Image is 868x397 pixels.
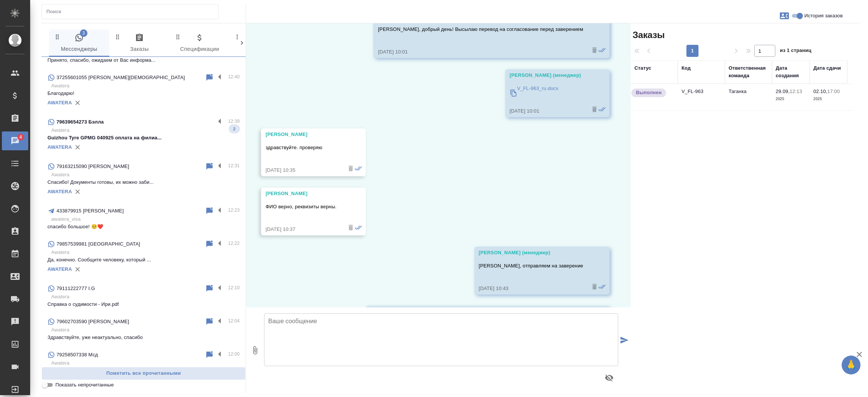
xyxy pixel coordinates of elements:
p: 12:13 [790,89,802,94]
p: 02.10, [813,89,827,94]
svg: Зажми и перетащи, чтобы поменять порядок вкладок [235,33,242,40]
svg: Зажми и перетащи, чтобы поменять порядок вкладок [54,33,61,40]
p: 79163215090 [PERSON_NAME] [57,163,129,170]
div: [PERSON_NAME] (менеджер) [479,249,583,257]
button: 🙏 [842,356,860,374]
button: Удалить привязку [72,142,83,153]
div: 79258507338 Мсд12:00AwateraУже сделалиAWATERA [41,346,246,390]
p: Awatera [51,293,240,301]
div: 79602703590 [PERSON_NAME]12:04AwateraЗдравствуйте, уже неактуально, спасибо [41,313,246,346]
p: 12:04 [228,317,240,325]
p: 79639654273 Бэлла [57,118,104,126]
div: Код [682,64,691,72]
div: Пометить непрочитанным [205,350,214,359]
a: AWATERA [47,144,72,150]
p: 12:39 [228,118,240,125]
p: здравствуйте. проверяю [266,144,339,151]
a: AWATERA [47,100,72,105]
svg: Зажми и перетащи, чтобы поменять порядок вкладок [174,33,182,40]
div: [PERSON_NAME] [266,190,339,197]
p: [PERSON_NAME], отправляем на заверение [479,262,583,270]
p: Awatera [51,326,240,334]
p: Да, конечно. Сообщите человеку, который ... [47,256,240,264]
div: [DATE] 10:37 [266,226,339,233]
p: Awatera [51,249,240,256]
p: 79258507338 Мсд [57,351,98,359]
p: Guizhou Tyre GPMG 040925 оплата на филиа... [47,134,240,142]
span: Показать непрочитанные [55,381,114,389]
div: Дата создания [776,64,806,79]
div: [PERSON_NAME] (менеджер) [510,72,584,79]
p: Принято, спасибо, ожидаем от Вас информа... [47,56,240,64]
p: 79857539981 [GEOGRAPHIC_DATA] [57,240,140,248]
span: Клиенты [234,33,286,54]
button: Удалить привязку [72,264,83,275]
div: 37255601055 [PERSON_NAME][DEMOGRAPHIC_DATA]12:40AwateraБлагодарю!AWATERA [41,69,246,113]
svg: Зажми и перетащи, чтобы поменять порядок вкладок [114,33,121,40]
div: [PERSON_NAME] [266,131,339,138]
p: 12:00 [228,350,240,358]
span: Заказы [631,29,665,41]
a: V_FL-963_ru.docx [510,83,584,104]
div: Выставляет ПМ после сдачи и проведения начислений. Последний этап для ПМа [631,88,674,98]
span: Мессенджеры [53,33,105,54]
p: Awatera [51,359,240,367]
span: 3 [80,29,87,37]
p: Выполнен [636,89,662,96]
span: Спецификации [174,33,225,54]
input: Поиск [46,6,218,17]
span: из 1 страниц [780,46,811,57]
p: awatera_visa [51,215,240,223]
div: [DATE] 10:01 [510,107,584,115]
div: Статус [634,64,651,72]
p: 12:23 [228,206,240,214]
button: Удалить привязку [72,186,83,197]
p: спасибо большое! 🥺❤️ [47,223,240,231]
span: Заказы [114,33,165,54]
div: [DATE] 10:35 [266,166,339,174]
button: Заявки [775,7,793,25]
div: 433879915 [PERSON_NAME]12:23awatera_visaспасибо большое! 🥺❤️ [41,202,246,235]
p: 29.09, [776,89,790,94]
span: 🙏 [845,357,857,373]
p: 12:10 [228,284,240,292]
a: AWATERA [47,266,72,272]
p: Awatera [51,82,240,90]
p: V_FL-963_ru.docx [517,85,559,92]
p: Справка о судимости - Ири.pdf [47,301,240,308]
div: 79639654273 Бэлла12:39AwateraGuizhou Tyre GPMG 040925 оплата на филиа...2AWATERA [41,113,246,157]
p: Awatera [51,171,240,179]
button: Удалить привязку [72,97,83,108]
div: 79857539981 [GEOGRAPHIC_DATA]12:22AwateraДа, конечно. Сообщите человеку, который ...AWATERA [41,235,246,279]
div: Пометить непрочитанным [205,240,214,249]
button: Предпросмотр [600,369,618,387]
div: [DATE] 10:43 [479,285,583,292]
p: Благодарю! [47,90,240,97]
p: Awatera [51,127,240,134]
div: 79111222777 I.G12:10AwateraСправка о судимости - Ири.pdf [41,279,246,313]
p: 12:40 [228,73,240,81]
p: [PERSON_NAME], добрый день! Высылаю перевод на согласование перед заверением [378,26,583,33]
span: Пометить все прочитанными [46,369,241,378]
td: V_FL-963 [678,84,725,110]
p: 12:31 [228,162,240,169]
a: 4 [2,131,28,150]
div: [DATE] 10:01 [378,48,583,56]
div: 79163215090 [PERSON_NAME]12:31AwateraСпасибо! Документы готовы, их можно заби...AWATERA [41,157,246,202]
p: 12:22 [228,240,240,247]
p: 433879915 [PERSON_NAME] [57,207,124,215]
div: Пометить непрочитанным [205,317,214,326]
span: 4 [15,133,26,141]
p: 79111222777 I.G [57,285,95,292]
span: История заказов [804,12,843,20]
p: 37255601055 [PERSON_NAME][DEMOGRAPHIC_DATA] [57,74,185,81]
div: Пометить непрочитанным [205,162,214,171]
p: 79602703590 [PERSON_NAME] [57,318,129,325]
div: Пометить непрочитанным [205,73,214,82]
div: Пометить непрочитанным [205,284,214,293]
p: 2025 [776,95,806,103]
p: Спасибо! Документы готовы, их можно заби... [47,179,240,186]
button: Пометить все прочитанными [41,367,246,380]
div: Дата сдачи [813,64,841,72]
div: Ответственная команда [729,64,768,79]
